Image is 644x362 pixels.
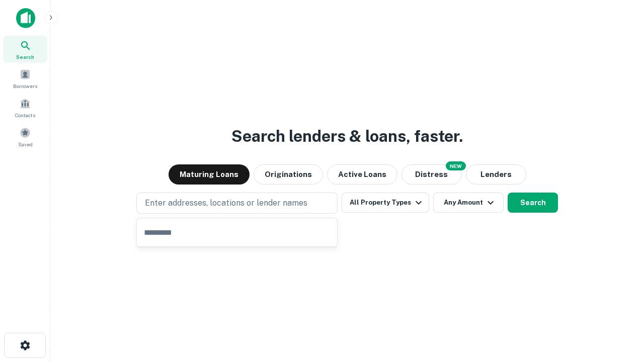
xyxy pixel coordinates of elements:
h3: Search lenders & loans, faster. [231,124,463,148]
span: Borrowers [13,82,37,90]
button: Search distressed loans with lien and other non-mortgage details. [401,164,462,185]
span: Search [16,53,34,61]
span: Contacts [15,111,35,119]
button: Search [508,193,558,213]
button: Lenders [466,164,526,185]
p: Enter addresses, locations or lender names [145,197,307,209]
a: Search [3,36,47,63]
button: Enter addresses, locations or lender names [136,193,338,214]
button: Active Loans [327,164,397,185]
button: Any Amount [433,193,504,213]
a: Saved [3,123,47,150]
span: Saved [18,140,33,148]
a: Contacts [3,94,47,121]
a: Borrowers [3,65,47,92]
button: All Property Types [342,193,429,213]
iframe: Chat Widget [594,282,644,330]
button: Maturing Loans [169,164,250,185]
div: NEW [446,161,466,170]
button: Originations [254,164,323,185]
img: capitalize-icon.png [16,8,35,28]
